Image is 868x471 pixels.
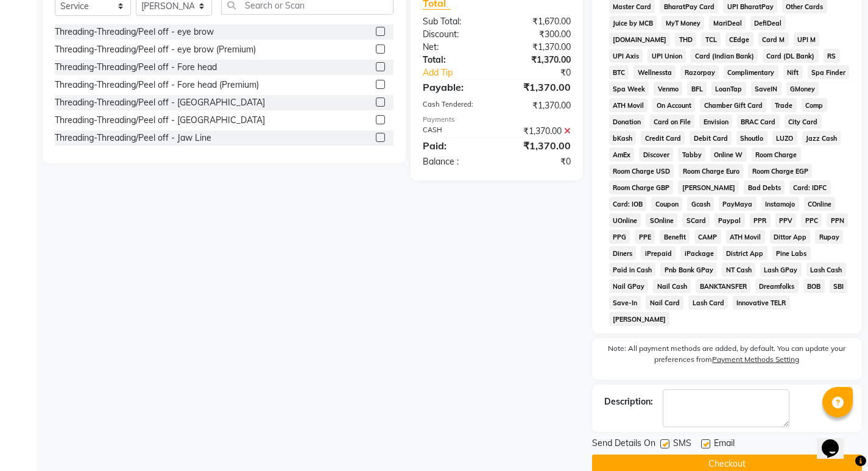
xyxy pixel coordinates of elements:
div: Threading-Threading/Peel off - eye brow [55,26,214,38]
span: COnline [804,197,836,211]
span: Card: IDFC [789,180,831,194]
span: Card on File [649,115,694,129]
a: Add Tip [414,66,510,79]
div: Paid: [414,138,496,153]
span: bKash [609,131,637,145]
span: SBI [830,279,848,293]
span: PPC [801,213,822,227]
span: UPI M [794,32,820,46]
span: Card M [758,32,789,46]
span: Spa Finder [808,65,850,79]
span: SaveIN [751,82,782,96]
span: Dreamfolks [755,279,799,293]
div: Net: [414,41,496,54]
span: On Account [652,98,695,112]
div: Threading-Threading/Peel off - [GEOGRAPHIC_DATA] [55,96,265,109]
span: Online W [710,147,747,161]
span: BANKTANSFER [696,279,750,293]
span: Room Charge EGP [748,164,812,178]
div: ₹300.00 [496,28,579,41]
div: Threading-Threading/Peel off - Fore head [55,61,217,74]
span: UOnline [609,213,641,227]
span: Diners [609,246,637,260]
span: NT Cash [722,263,755,277]
span: UPI Union [647,49,686,63]
span: Spa Week [609,82,649,96]
div: CASH [414,125,496,138]
div: ₹1,370.00 [496,80,579,94]
span: Razorpay [680,65,719,79]
span: Lash Card [688,296,728,310]
span: Paypal [715,213,745,227]
span: [PERSON_NAME] [678,180,739,194]
span: Benefit [660,230,690,244]
span: Comp [802,98,827,112]
span: Send Details On [592,437,655,452]
span: BOB [803,279,825,293]
span: BRAC Card [737,115,780,129]
span: MariDeal [709,16,746,30]
span: RS [824,49,840,63]
span: Lash GPay [760,263,802,277]
span: Venmo [654,82,682,96]
span: BFL [687,82,707,96]
span: Shoutlo [736,131,767,145]
span: SOnline [646,213,677,227]
div: Discount: [414,28,496,41]
span: Nail Card [646,296,683,310]
span: LUZO [772,131,797,145]
span: PPR [750,213,771,227]
span: Room Charge Euro [679,164,743,178]
span: Room Charge [752,147,801,161]
span: Card: IOB [609,197,647,211]
span: Chamber Gift Card [700,98,766,112]
div: ₹0 [496,155,579,168]
span: Card (DL Bank) [763,49,819,63]
div: Threading-Threading/Peel off - eye brow (Premium) [55,43,256,56]
div: Payments [423,115,571,125]
span: Pnb Bank GPay [660,263,717,277]
span: PPN [827,213,848,227]
div: Description: [604,395,653,408]
span: Tabby [678,147,705,161]
span: Rupay [815,230,843,244]
div: Payable: [414,80,496,94]
span: Pine Labs [772,246,811,260]
div: Balance : [414,155,496,168]
div: ₹0 [510,66,580,79]
span: Coupon [651,197,682,211]
span: LoanTap [711,82,746,96]
span: Debit Card [690,131,732,145]
span: Complimentary [724,65,778,79]
span: Donation [609,115,645,129]
label: Payment Methods Setting [712,354,799,365]
span: Room Charge GBP [609,180,674,194]
span: Email [714,437,735,452]
span: Room Charge USD [609,164,674,178]
span: iPrepaid [641,246,676,260]
span: UPI Axis [609,49,643,63]
label: Note: All payment methods are added, by default. You can update your preferences from [604,343,850,370]
span: Nift [783,65,803,79]
span: THD [675,32,696,46]
div: ₹1,370.00 [496,125,579,138]
span: Envision [699,115,732,129]
span: Discover [639,147,673,161]
span: Save-In [609,296,641,310]
span: ATH Movil [726,230,765,244]
span: City Card [785,115,822,129]
span: Dittor App [770,230,811,244]
div: Threading-Threading/Peel off - Jaw Line [55,132,211,144]
span: Wellnessta [633,65,676,79]
span: Juice by MCB [609,16,657,30]
span: CAMP [694,230,721,244]
span: Bad Debts [744,180,785,194]
span: iPackage [680,246,718,260]
span: Trade [771,98,797,112]
div: Threading-Threading/Peel off - Fore head (Premium) [55,79,259,91]
span: Nail Cash [653,279,691,293]
span: BTC [609,65,629,79]
span: Jazz Cash [802,131,841,145]
div: Cash Tendered: [414,99,496,112]
span: Card (Indian Bank) [691,49,758,63]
